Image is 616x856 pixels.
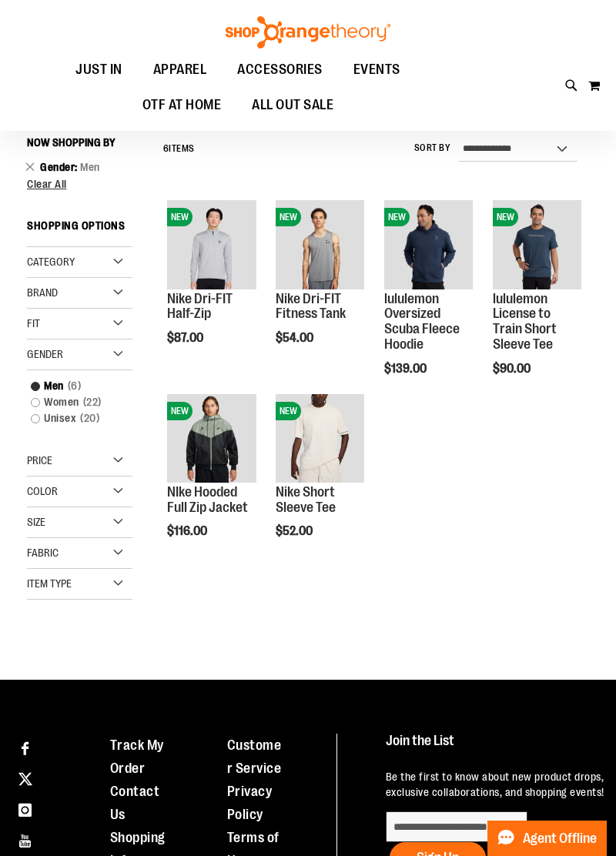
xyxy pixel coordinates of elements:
[485,192,589,414] div: product
[167,200,256,291] a: Nike Dri-FIT Half-ZipNEW
[223,16,393,48] img: Shop Orangetheory
[384,291,460,352] a: lululemon Oversized Scuba Fleece Hoodie
[493,200,581,291] a: lululemon License to Train Short Sleeve TeeNEW
[493,200,581,289] img: lululemon License to Train Short Sleeve Tee
[12,734,38,761] a: Visit our Facebook page
[493,362,533,376] span: $90.00
[27,286,58,299] span: Brand
[276,200,364,291] a: Nike Dri-FIT Fitness TankNEW
[167,291,233,322] a: Nike Dri-FIT Half-Zip
[353,52,400,87] span: EVENTS
[76,410,103,426] span: 20
[276,394,364,483] img: Nike Short Sleeve Tee
[142,88,222,122] span: OTF AT HOME
[167,208,192,226] span: NEW
[227,784,273,822] a: Privacy Policy
[487,821,607,856] button: Agent Offline
[27,317,40,329] span: Fit
[276,524,315,538] span: $52.00
[276,208,301,226] span: NEW
[110,737,164,776] a: Track My Order
[167,524,209,538] span: $116.00
[23,378,125,394] a: Men6
[167,402,192,420] span: NEW
[252,88,333,122] span: ALL OUT SALE
[276,291,346,322] a: Nike Dri-FIT Fitness Tank
[384,200,473,291] a: lululemon Oversized Scuba Fleece HoodieNEW
[23,410,125,426] a: Unisex20
[523,831,597,846] span: Agent Offline
[27,485,58,497] span: Color
[64,378,85,394] span: 6
[159,386,263,578] div: product
[167,394,256,483] img: NIke Hooded Full Zip Jacket
[163,143,169,154] span: 6
[27,547,59,559] span: Fabric
[23,394,125,410] a: Women22
[80,161,100,173] span: Men
[237,52,323,87] span: ACCESSORIES
[276,394,364,485] a: Nike Short Sleeve TeeNEW
[153,52,207,87] span: APPAREL
[167,331,206,345] span: $87.00
[276,402,301,420] span: NEW
[384,200,473,289] img: lululemon Oversized Scuba Fleece Hoodie
[27,348,63,360] span: Gender
[18,772,32,786] img: Twitter
[167,200,256,289] img: Nike Dri-FIT Half-Zip
[386,811,527,842] input: enter email
[167,484,248,515] a: NIke Hooded Full Zip Jacket
[12,764,38,791] a: Visit our X page
[276,200,364,289] img: Nike Dri-FIT Fitness Tank
[384,208,410,226] span: NEW
[386,769,604,800] p: Be the first to know about new product drops, exclusive collaborations, and shopping events!
[163,137,195,161] h2: Items
[27,179,132,189] a: Clear All
[27,212,132,247] strong: Shopping Options
[27,129,123,155] button: Now Shopping by
[159,192,263,384] div: product
[377,192,480,414] div: product
[27,454,52,466] span: Price
[167,394,256,485] a: NIke Hooded Full Zip JacketNEW
[27,178,67,190] span: Clear All
[27,577,72,590] span: Item Type
[384,362,429,376] span: $139.00
[276,331,316,345] span: $54.00
[493,208,518,226] span: NEW
[27,256,75,268] span: Category
[27,516,45,528] span: Size
[493,291,557,352] a: lululemon License to Train Short Sleeve Tee
[227,737,282,776] a: Customer Service
[110,784,160,822] a: Contact Us
[79,394,105,410] span: 22
[40,161,80,173] span: Gender
[414,142,451,155] label: Sort By
[268,386,372,578] div: product
[12,826,38,853] a: Visit our Youtube page
[276,484,336,515] a: Nike Short Sleeve Tee
[386,734,604,762] h4: Join the List
[12,795,38,822] a: Visit our Instagram page
[268,192,372,384] div: product
[75,52,122,87] span: JUST IN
